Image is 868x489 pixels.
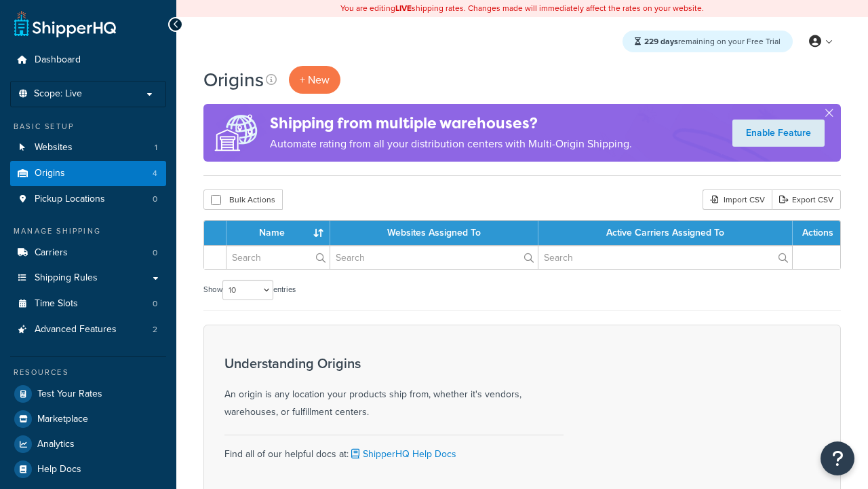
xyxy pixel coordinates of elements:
[153,324,157,336] span: 2
[153,168,157,179] span: 4
[153,298,157,310] span: 0
[644,35,678,48] strong: 229 days
[35,54,81,66] span: Dashboard
[330,246,538,269] input: Search
[35,298,78,310] span: Time Slots
[10,291,166,316] a: Time Slots 0
[35,194,105,205] span: Pickup Locations
[10,266,166,291] a: Shipping Rules
[10,432,166,456] a: Analytics
[203,104,270,162] img: ad-origins-multi-dfa493678c5a35abed25fd24b4b8a3fa3505936ce257c16c00bdefe2f3200be3.png
[10,240,166,266] li: Carriers
[35,324,117,336] span: Advanced Features
[10,48,166,73] a: Dashboard
[703,189,772,210] div: Import CSV
[10,240,166,266] a: Carriers 0
[203,189,283,210] button: Bulk Actions
[226,246,330,269] input: Search
[34,88,82,100] span: Scope: Live
[153,194,157,205] span: 0
[155,142,157,153] span: 1
[732,120,825,147] a: Enable Feature
[772,189,841,210] a: Export CSV
[10,382,166,406] a: Test Your Rates
[222,280,273,300] select: Showentries
[224,356,564,371] h3: Understanding Origins
[10,225,166,237] div: Manage Shipping
[37,439,75,450] span: Analytics
[35,247,68,259] span: Carriers
[224,356,564,421] div: An origin is any location your products ship from, whether it's vendors, warehouses, or fulfillme...
[395,2,412,14] b: LIVE
[226,221,330,245] th: Name
[35,272,98,284] span: Shipping Rules
[10,161,166,186] a: Origins 4
[203,67,264,93] h1: Origins
[37,414,88,425] span: Marketplace
[270,134,632,153] p: Automate rating from all your distribution centers with Multi-Origin Shipping.
[10,187,166,212] a: Pickup Locations 0
[300,72,330,88] span: + New
[821,441,854,475] button: Open Resource Center
[289,66,340,94] a: + New
[623,31,793,52] div: remaining on your Free Trial
[37,464,81,475] span: Help Docs
[10,457,166,482] a: Help Docs
[330,221,538,245] th: Websites Assigned To
[10,135,166,160] li: Websites
[270,112,632,134] h4: Shipping from multiple warehouses?
[10,161,166,186] li: Origins
[10,291,166,316] li: Time Slots
[793,221,840,245] th: Actions
[203,280,296,300] label: Show entries
[10,121,166,132] div: Basic Setup
[35,142,73,153] span: Websites
[37,388,102,400] span: Test Your Rates
[10,367,166,378] div: Resources
[224,435,564,463] div: Find all of our helpful docs at:
[349,447,456,461] a: ShipperHQ Help Docs
[10,135,166,160] a: Websites 1
[538,221,793,245] th: Active Carriers Assigned To
[35,168,65,179] span: Origins
[10,407,166,431] a: Marketplace
[10,317,166,342] li: Advanced Features
[538,246,792,269] input: Search
[153,247,157,259] span: 0
[14,10,116,37] a: ShipperHQ Home
[10,187,166,212] li: Pickup Locations
[10,317,166,342] a: Advanced Features 2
